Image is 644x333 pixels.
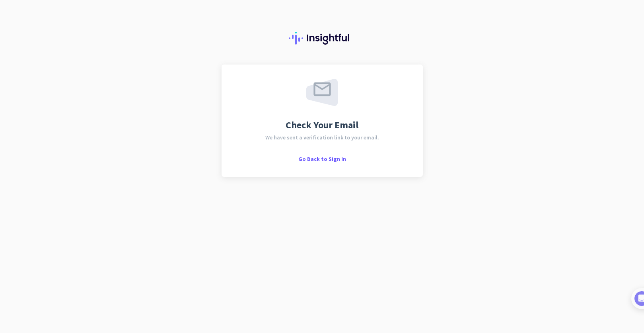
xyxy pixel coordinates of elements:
[286,120,358,130] span: Check Your Email
[265,135,379,140] span: We have sent a verification link to your email.
[298,155,346,163] span: Go Back to Sign In
[306,79,338,106] img: email-sent
[289,32,356,45] img: Insightful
